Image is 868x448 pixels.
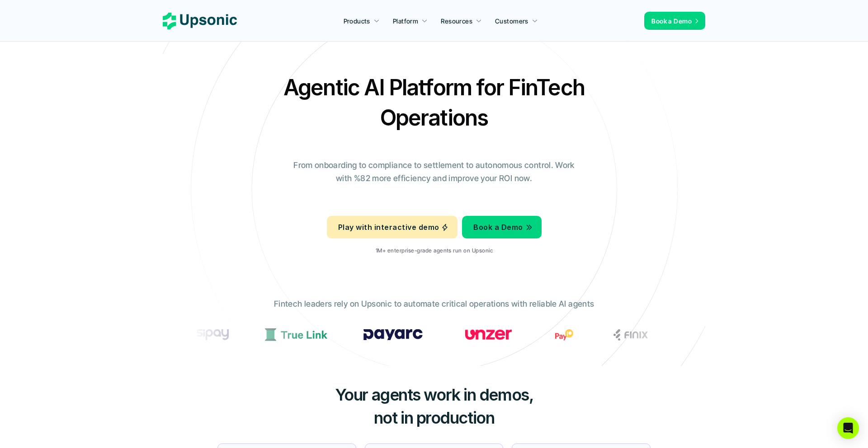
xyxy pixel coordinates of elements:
[651,16,692,26] p: Book a Demo
[344,16,370,26] p: Products
[274,298,594,311] p: Fintech leaders rely on Upsonic to automate critical operations with reliable AI agents
[393,16,418,26] p: Platform
[837,417,859,439] div: Open Intercom Messenger
[338,221,439,234] p: Play with interactive demo
[441,16,472,26] p: Resources
[327,216,458,238] a: Play with interactive demo
[644,12,705,30] a: Book a Demo
[287,159,581,185] p: From onboarding to compliance to settlement to autonomous control. Work with %82 more efficiency ...
[335,385,533,405] span: Your agents work in demos,
[338,13,385,29] a: Products
[374,408,495,428] span: not in production
[495,16,528,26] p: Customers
[473,221,523,234] p: Book a Demo
[276,72,592,133] h2: Agentic AI Platform for FinTech Operations
[462,216,541,238] a: Book a Demo
[375,247,492,254] p: 1M+ enterprise-grade agents run on Upsonic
